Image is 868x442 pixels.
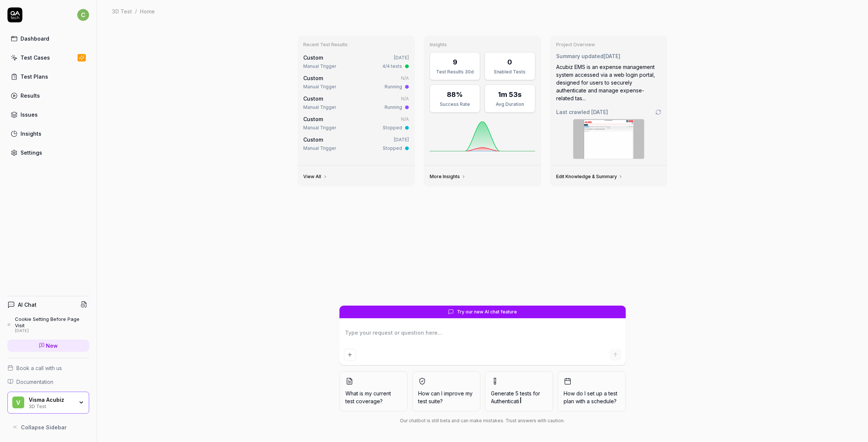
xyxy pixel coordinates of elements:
[7,69,89,84] a: Test Plans
[491,389,547,405] span: Generate 5 tests for
[556,108,608,116] span: Last crawled
[21,73,48,80] div: Test Plans
[489,69,530,75] div: Enabled Tests
[21,35,49,42] div: Dashboard
[304,104,336,111] div: Manual Trigger
[447,89,463,100] div: 88%
[29,403,73,409] div: 3D Test
[7,50,89,65] a: Test Cases
[591,109,608,115] time: [DATE]
[304,42,409,48] h3: Recent Test Results
[556,42,662,48] h3: Project Overview
[489,101,530,108] div: Avg Duration
[385,104,402,111] div: Running
[383,124,402,131] div: Stopped
[304,83,336,90] div: Manual Trigger
[7,392,89,414] button: VVisma Acubiz3D Test
[7,126,89,141] a: Insights
[304,174,328,180] a: View All
[604,53,620,59] time: [DATE]
[556,63,662,102] div: Acubiz EMS is an expense management system accessed via a web login portal, designed for users to...
[112,7,132,15] div: 3D Test
[556,53,604,59] span: Summary updated
[401,116,409,122] span: N/A
[401,96,409,101] span: N/A
[304,75,323,81] span: Custom
[21,423,67,431] span: Collapse Sidebar
[12,397,24,408] span: V
[29,397,73,403] div: Visma Acubiz
[21,92,40,100] div: Results
[46,342,58,350] span: New
[435,69,475,75] div: Test Results 30d
[7,420,89,435] button: Collapse Sidebar
[435,101,475,108] div: Success Rate
[16,364,62,372] span: Book a call with us
[7,340,89,352] a: New
[304,124,336,131] div: Manual Trigger
[491,398,520,404] span: Authenticati
[302,114,411,133] a: CustomN/AManual TriggerStopped
[140,7,155,15] div: Home
[7,145,89,160] a: Settings
[412,371,480,411] button: How can I improve my test suite?
[453,57,457,67] div: 9
[21,149,42,157] div: Settings
[485,371,553,411] button: Generate 5 tests forAuthenticati
[135,7,137,15] div: /
[21,54,50,61] div: Test Cases
[18,301,37,309] h4: AI Chat
[302,93,411,112] a: CustomN/AManual TriggerRunning
[346,389,401,405] span: What is my current test coverage?
[7,316,89,333] a: Cookie Setting Before Page Visit[DATE]
[573,119,644,159] img: Screenshot
[16,378,53,386] span: Documentation
[304,116,323,122] span: Custom
[401,75,409,81] span: N/A
[304,95,323,102] span: Custom
[304,63,336,70] div: Manual Trigger
[339,371,408,411] button: What is my current test coverage?
[304,54,323,61] span: Custom
[7,88,89,103] a: Results
[430,42,535,48] h3: Insights
[77,7,89,22] button: c
[7,364,89,372] a: Book a call with us
[556,174,623,180] a: Edit Knowledge & Summary
[655,109,661,115] a: Go to crawling settings
[430,174,466,180] a: More Insights
[304,145,336,152] div: Manual Trigger
[15,328,89,334] div: [DATE]
[457,309,517,315] span: Try our new AI chat feature
[77,9,89,21] span: c
[15,316,89,328] div: Cookie Setting Before Page Visit
[394,55,409,60] time: [DATE]
[302,134,411,153] a: Custom[DATE]Manual TriggerStopped
[302,52,411,71] a: Custom[DATE]Manual Trigger4/4 tests
[7,31,89,46] a: Dashboard
[558,371,626,411] button: How do I set up a test plan with a schedule?
[7,107,89,122] a: Issues
[344,349,356,361] button: Add attachment
[21,130,41,138] div: Insights
[302,73,411,92] a: CustomN/AManual TriggerRunning
[385,83,402,90] div: Running
[564,389,620,405] span: How do I set up a test plan with a schedule?
[419,389,474,405] span: How can I improve my test suite?
[394,137,409,142] time: [DATE]
[383,145,402,152] div: Stopped
[508,57,513,67] div: 0
[21,111,38,119] div: Issues
[339,417,626,424] div: Our chatbot is still beta and can make mistakes. Trust answers with caution.
[498,89,522,100] div: 1m 53s
[7,378,89,386] a: Documentation
[304,136,323,143] span: Custom
[382,63,402,70] div: 4/4 tests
